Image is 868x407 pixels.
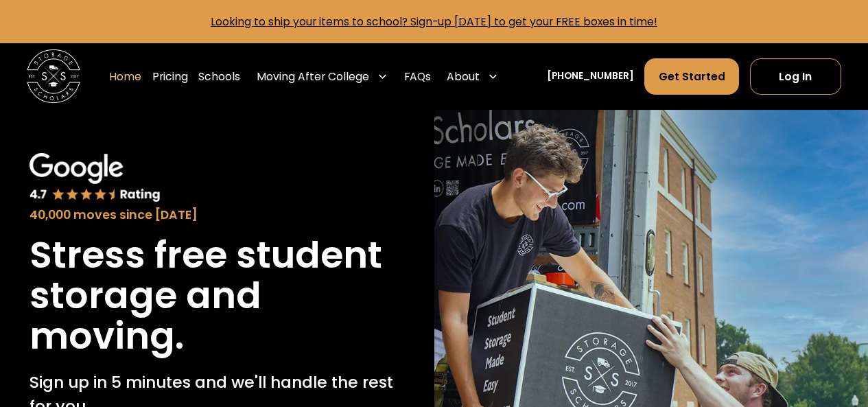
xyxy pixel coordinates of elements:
a: FAQs [404,58,431,95]
a: [PHONE_NUMBER] [547,69,634,84]
div: 40,000 moves since [DATE] [30,206,405,224]
div: About [447,69,480,84]
div: Moving After College [251,58,393,95]
a: Get Started [644,58,739,95]
div: About [441,58,504,95]
a: home [27,49,80,103]
a: Looking to ship your items to school? Sign-up [DATE] to get your FREE boxes in time! [211,14,657,29]
h1: Stress free student storage and moving. [30,235,405,356]
a: Schools [198,58,240,95]
div: Moving After College [257,69,369,84]
a: Log In [750,58,841,95]
img: Storage Scholars main logo [27,49,80,103]
img: Google 4.7 star rating [30,153,161,203]
a: Pricing [152,58,188,95]
a: Home [109,58,141,95]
